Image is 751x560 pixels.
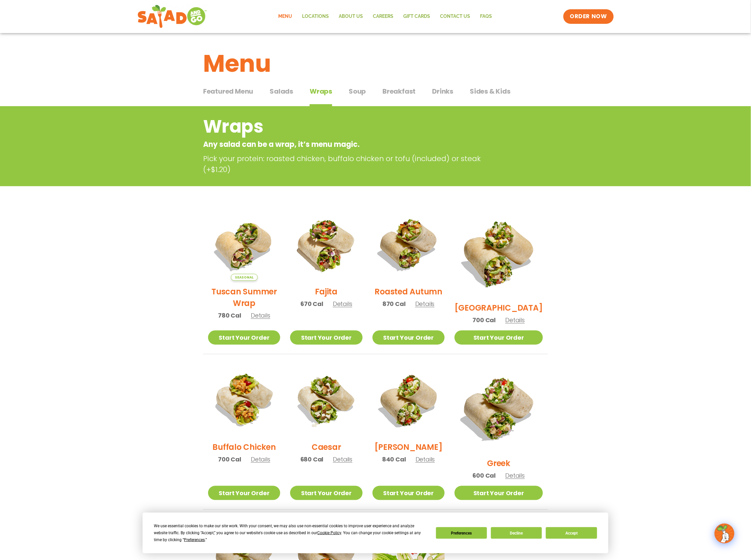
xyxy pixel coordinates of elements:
img: Product photo for Caesar Wrap [290,364,362,436]
img: Product photo for Buffalo Chicken Wrap [208,364,280,436]
a: Start Your Order [455,330,543,345]
span: ORDER NOW [570,13,607,21]
img: Product photo for BBQ Ranch Wrap [455,209,543,297]
span: Seasonal [231,274,258,281]
span: Details [415,300,435,308]
h2: Caesar [312,441,341,453]
span: 680 Cal [300,455,324,464]
span: Details [333,455,353,463]
span: 670 Cal [300,299,323,308]
span: Details [506,316,525,324]
span: 700 Cal [473,316,496,324]
p: Pick your protein: roasted chicken, buffalo chicken or tofu (included) or steak (+$1.20) [203,153,498,175]
a: Start Your Order [208,486,280,500]
a: Start Your Order [455,486,543,500]
img: Product photo for Tuscan Summer Wrap [208,209,280,281]
span: 870 Cal [382,299,406,308]
a: Start Your Order [290,486,362,500]
span: Details [251,455,270,463]
h2: Tuscan Summer Wrap [208,286,280,309]
span: Salads [270,86,293,96]
img: Product photo for Greek Wrap [455,364,543,452]
span: Preferences [184,538,205,542]
img: wpChatIcon [715,524,734,543]
a: GIFT CARDS [398,9,435,24]
img: Product photo for Roasted Autumn Wrap [373,209,445,281]
a: Start Your Order [208,330,280,345]
span: 700 Cal [218,455,241,464]
h2: Buffalo Chicken [212,441,276,453]
h2: Roasted Autumn [375,286,443,297]
a: Menu [273,9,297,24]
span: Details [416,455,435,463]
img: new-SAG-logo-768×292 [137,3,207,30]
button: Decline [491,527,542,539]
span: Details [251,311,270,320]
span: 840 Cal [382,455,406,464]
span: Featured Menu [203,86,253,96]
h2: [GEOGRAPHIC_DATA] [455,302,543,314]
h2: Wraps [203,113,495,140]
span: Wraps [310,86,332,96]
span: Sides & Kids [470,86,510,96]
button: Preferences [436,527,487,539]
a: About Us [334,9,368,24]
a: Start Your Order [290,330,362,345]
div: Tabbed content [203,84,548,107]
h2: Greek [487,457,510,469]
img: Product photo for Fajita Wrap [290,209,362,281]
span: Drinks [432,86,454,96]
h2: Fajita [315,286,338,297]
span: Breakfast [382,86,416,96]
a: Start Your Order [373,486,445,500]
span: Cookie Policy [317,531,341,535]
div: We use essential cookies to make our site work. With your consent, we may also use non-essential ... [154,523,428,543]
a: Careers [368,9,398,24]
button: Accept [546,527,597,539]
span: 780 Cal [218,311,241,320]
h1: Menu [203,46,548,81]
span: Soup [349,86,366,96]
img: Product photo for Cobb Wrap [373,364,445,436]
div: Cookie Consent Prompt [143,513,608,553]
nav: Menu [273,9,497,24]
a: Contact Us [435,9,475,24]
a: Start Your Order [373,330,445,345]
p: Any salad can be a wrap, it’s menu magic. [203,139,495,150]
span: Details [506,471,525,480]
span: Details [333,300,352,308]
a: Locations [297,9,334,24]
h2: [PERSON_NAME] [375,441,443,453]
span: 600 Cal [473,471,496,480]
a: FAQs [475,9,497,24]
a: ORDER NOW [563,9,614,24]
